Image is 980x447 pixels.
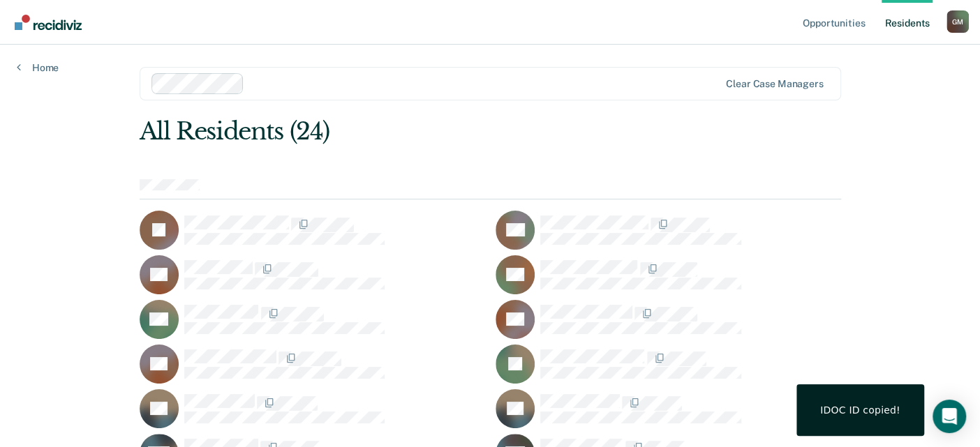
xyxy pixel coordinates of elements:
[726,78,823,90] div: Clear case managers
[140,117,701,146] div: All Residents (24)
[15,15,82,30] img: Recidiviz
[946,10,969,33] button: Profile dropdown button
[17,61,59,74] a: Home
[933,400,966,433] div: Open Intercom Messenger
[820,404,900,416] div: IDOC ID copied!
[946,10,969,33] div: G M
